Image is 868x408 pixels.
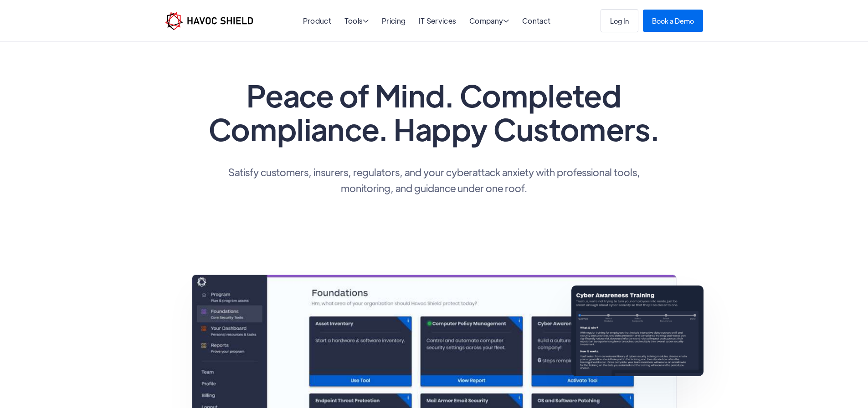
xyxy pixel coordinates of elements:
div: Company [469,17,509,26]
a: IT Services [419,16,457,25]
a: Book a Demo [643,10,703,32]
a: home [165,12,253,30]
span:  [363,17,369,25]
div: Company [469,17,509,26]
iframe: Chat Widget [716,310,868,408]
h1: Peace of Mind. Completed Compliance. Happy Customers. [206,78,662,146]
img: Havoc Shield logo [165,12,253,30]
div: Tools [344,17,369,26]
a: Log In [601,9,638,32]
a: Contact [522,16,550,25]
a: Pricing [382,16,406,25]
iframe: profile [4,13,142,83]
p: Satisfy customers, insurers, regulators, and your cyberattack anxiety with professional tools, mo... [206,164,662,196]
span:  [503,17,509,25]
div: Tools [344,17,369,26]
img: Cyber awareness training graphic [571,286,704,376]
a: Product [303,16,331,25]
